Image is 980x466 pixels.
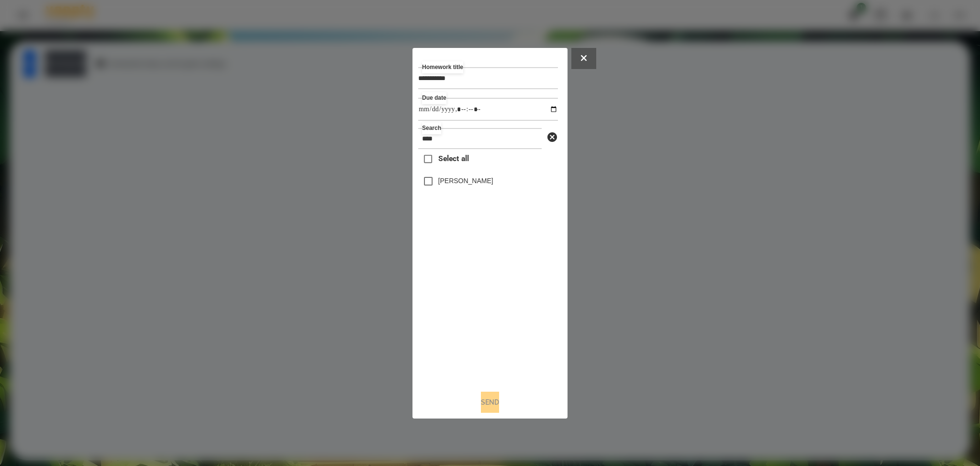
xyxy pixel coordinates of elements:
[422,61,463,73] label: Homework title
[422,122,441,134] label: Search
[438,176,493,186] label: [PERSON_NAME]
[422,92,446,104] label: Due date
[481,392,499,413] button: Send
[438,153,469,164] span: Select all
